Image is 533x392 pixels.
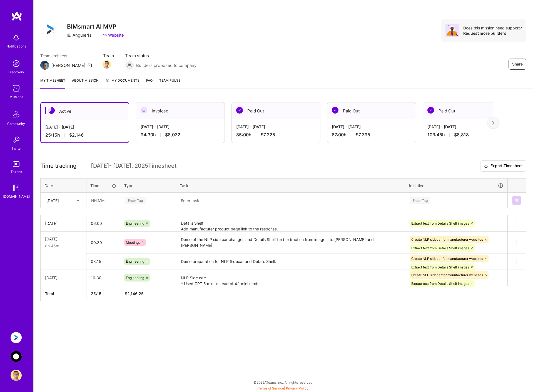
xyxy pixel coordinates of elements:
[411,282,469,286] span: Extract text from Details Shelf images
[46,197,59,203] div: [DATE]
[88,63,92,67] i: icon Mail
[176,232,404,253] textarea: Demo of the NLP side car changes and Details Shelf text extraction from images, to [PERSON_NAME] ...
[463,31,522,36] div: Request more builders
[86,286,120,301] th: 25:15
[45,243,82,249] div: 8h 45m
[11,134,22,145] img: Invite
[445,24,459,37] img: Avatar
[103,53,114,59] span: Team
[11,182,22,194] img: guide book
[11,351,22,362] img: AnyTeam: Team for AI-Powered Sales Platform
[411,246,469,250] span: Extract text from Details Shelf images
[125,196,146,205] div: Enter Tag
[427,107,434,114] img: Paid Out
[105,77,140,89] a: My Documents
[126,276,144,280] span: Engineering
[67,32,91,38] div: Anguleris
[86,235,120,250] input: HH:MM
[423,102,511,119] div: Paid Out
[332,132,411,138] div: 87:00 h
[11,11,22,21] img: logo
[87,193,120,208] input: HH:MM
[411,221,469,225] span: Extract text from Details Shelf images
[236,132,316,138] div: 85:00 h
[8,69,24,75] div: Discovery
[103,60,110,69] a: Team Member Avatar
[141,132,220,138] div: 94:30 h
[9,94,23,100] div: Missions
[91,162,176,169] span: [DATE] - [DATE] , 2025 Timesheet
[6,43,26,49] div: Notifications
[512,61,523,67] span: Share
[514,198,519,203] img: Submit
[427,124,507,130] div: [DATE] - [DATE]
[120,178,176,193] th: Type
[51,62,85,68] div: [PERSON_NAME]
[11,332,22,343] img: Anguleris: BIMsmart AI MVP
[9,370,23,381] a: User Avatar
[67,33,71,37] i: icon CompanyGray
[411,237,483,242] span: Create NLP sidecar for manufacturer websites
[90,183,116,189] div: Time
[86,216,120,231] input: HH:MM
[9,107,23,121] img: Community
[332,124,411,130] div: [DATE] - [DATE]
[40,162,76,169] span: Time tracking
[45,132,124,138] div: 25:15 h
[45,236,82,242] div: [DATE]
[463,25,522,31] div: Does this mission need support?
[176,216,404,231] textarea: Details Shelf: Add manufacturer product page link to the response. Add AIMetaKeyword fields to Pr...
[125,53,196,59] span: Team status
[410,196,430,205] div: Enter Tag
[105,77,140,84] span: My Documents
[492,121,494,125] img: right
[176,270,404,286] textarea: NLP Side car: * Used GPT 5 mini instead of 4.1 mini model * Made code changes as per new GPT 5 AP...
[11,83,22,94] img: teamwork
[411,273,483,277] span: Create NLP sidecar for manufacturer websites
[126,259,144,263] span: Engineering
[41,286,86,301] th: Total
[126,221,144,225] span: Engineering
[232,102,320,119] div: Paid Out
[356,132,370,138] span: $7,395
[11,370,22,381] img: User Avatar
[45,220,82,226] div: [DATE]
[509,59,526,70] button: Share
[103,32,124,38] a: Website
[286,386,308,390] a: Privacy Policy
[480,160,526,172] button: Export Timesheet
[3,194,30,199] div: [DOMAIN_NAME]
[77,199,79,202] i: icon Chevron
[146,77,153,89] a: FAQ
[72,77,99,89] a: About Mission
[125,291,144,296] span: $ 2,146.25
[103,60,111,69] img: Team Member Avatar
[40,53,92,59] span: Team architect
[40,19,60,39] img: Company Logo
[11,169,22,175] div: Tokens
[159,77,180,89] a: Team Pulse
[165,132,180,138] span: $8,032
[41,103,129,120] div: Active
[33,375,533,389] div: © 2025 ATeams Inc., All rights reserved.
[41,178,86,193] th: Date
[12,145,21,151] div: Invite
[261,132,275,138] span: $7,225
[159,78,180,82] span: Team Pulse
[7,121,25,127] div: Community
[86,254,120,269] input: HH:MM
[411,265,469,269] span: Extract text from Details Shelf images
[141,124,220,130] div: [DATE] - [DATE]
[86,270,120,285] input: HH:MM
[409,182,504,189] div: Initiative
[9,351,23,362] a: AnyTeam: Team for AI-Powered Sales Platform
[40,77,65,89] a: My timesheet
[11,32,22,43] img: bell
[258,386,308,390] span: |
[45,124,124,130] div: [DATE] - [DATE]
[236,124,316,130] div: [DATE] - [DATE]
[136,102,225,119] div: Invoiced
[125,61,134,70] img: Builders proposed to company
[141,107,147,114] img: Invoiced
[126,240,140,245] span: Meetings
